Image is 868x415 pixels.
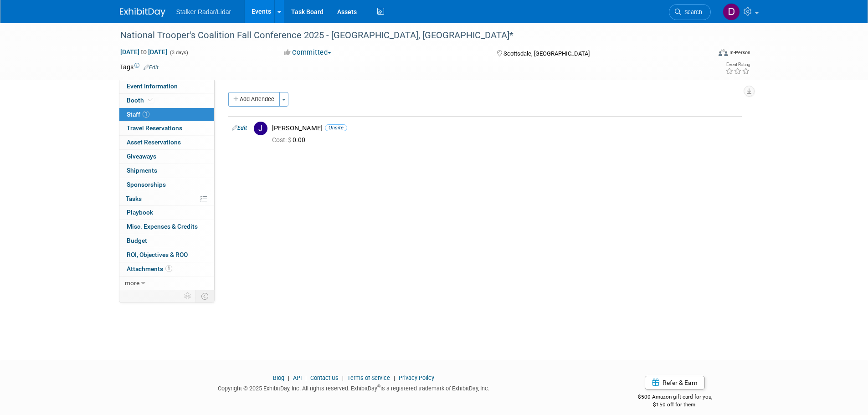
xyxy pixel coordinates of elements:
span: Asset Reservations [127,138,181,146]
button: Committed [281,48,335,57]
a: Misc. Expenses & Credits [119,220,214,234]
a: more [119,277,214,290]
a: Blog [273,374,284,381]
sup: ® [377,384,380,389]
span: Search [681,9,702,15]
span: Budget [127,237,147,244]
span: Staff [127,111,149,118]
a: Tasks [119,192,214,206]
img: Format-Inperson.png [719,49,728,56]
a: Event Information [119,80,214,93]
img: ExhibitDay [120,8,165,17]
span: Giveaways [127,153,156,160]
span: Booth [127,97,154,104]
div: $500 Amazon gift card for you, [601,387,749,408]
span: Shipments [127,167,157,174]
a: Contact Us [310,374,339,381]
a: Playbook [119,206,214,220]
span: | [340,374,346,381]
span: Travel Reservations [127,124,182,132]
span: more [125,279,139,287]
td: Personalize Event Tab Strip [180,290,196,302]
span: Cost: $ [272,136,293,143]
a: Budget [119,234,214,248]
span: [DATE] [DATE] [120,48,168,56]
a: ROI, Objectives & ROO [119,248,214,262]
span: | [303,374,309,381]
span: 1 [165,265,172,272]
div: Event Format [657,47,751,61]
a: Sponsorships [119,178,214,192]
a: Shipments [119,164,214,178]
span: Playbook [127,209,153,216]
button: Add Attendee [228,92,280,107]
td: Tags [120,62,159,72]
span: Attachments [127,265,172,272]
span: Tasks [126,195,142,202]
span: Onsite [325,124,347,131]
div: [PERSON_NAME] [272,124,738,133]
a: Search [669,4,711,20]
a: Asset Reservations [119,136,214,149]
div: In-Person [729,49,750,56]
span: Stalker Radar/Lidar [176,8,231,15]
div: National Trooper's Coalition Fall Conference 2025 - [GEOGRAPHIC_DATA], [GEOGRAPHIC_DATA]* [117,27,697,44]
span: to [139,48,148,56]
td: Toggle Event Tabs [195,290,214,302]
span: | [286,374,292,381]
span: Scottsdale, [GEOGRAPHIC_DATA] [503,50,590,57]
i: Booth reservation complete [148,97,153,102]
a: Attachments1 [119,262,214,276]
div: $150 off for them. [601,401,749,409]
a: Staff1 [119,108,214,122]
a: Refer & Earn [645,376,705,389]
img: J.jpg [254,122,267,135]
a: Travel Reservations [119,122,214,135]
a: Terms of Service [347,374,390,381]
span: (3 days) [169,50,188,56]
span: Misc. Expenses & Credits [127,223,198,230]
span: ROI, Objectives & ROO [127,251,188,258]
span: 1 [143,111,149,118]
div: Event Rating [725,62,750,67]
a: Privacy Policy [399,374,434,381]
span: Sponsorships [127,181,166,188]
a: Edit [144,64,159,71]
img: Don Horen [723,3,740,20]
a: Booth [119,94,214,108]
a: API [293,374,302,381]
span: Event Information [127,82,178,90]
div: Copyright © 2025 ExhibitDay, Inc. All rights reserved. ExhibitDay is a registered trademark of Ex... [120,382,588,393]
a: Edit [232,125,247,131]
a: Giveaways [119,150,214,164]
span: 0.00 [272,136,309,143]
span: | [391,374,397,381]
